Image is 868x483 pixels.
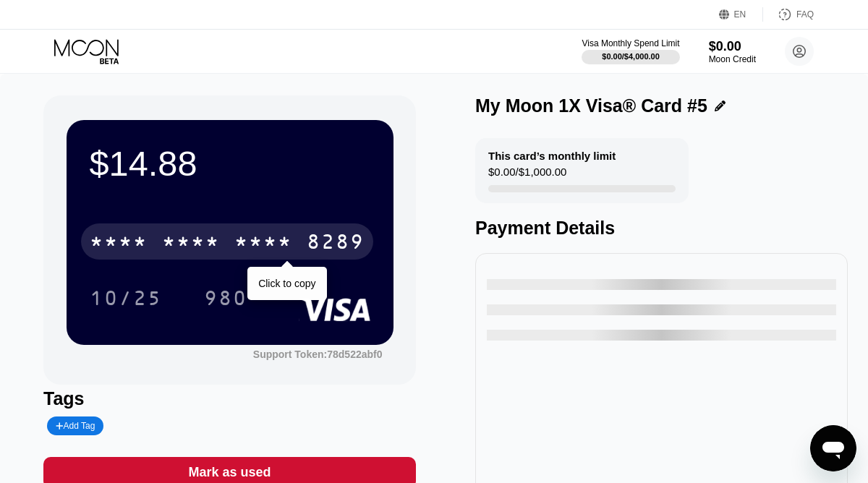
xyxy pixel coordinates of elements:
div: Add Tag [56,421,95,431]
div: Mark as used [188,464,271,481]
div: 980 [204,288,247,312]
div: Tags [43,388,416,409]
div: Click to copy [258,278,315,289]
div: FAQ [796,9,814,20]
div: 10/25 [79,280,173,316]
div: Add Tag [47,416,103,435]
div: 8289 [307,232,365,255]
div: Moon Credit [709,54,756,64]
div: $0.00 / $1,000.00 [488,166,566,185]
div: Support Token: 78d522abf0 [253,349,383,360]
div: Visa Monthly Spend Limit [582,38,679,48]
div: $14.88 [90,143,370,184]
div: Support Token:78d522abf0 [253,349,383,360]
div: $0.00 / $4,000.00 [602,52,660,61]
div: EN [734,9,746,20]
div: $0.00Moon Credit [709,39,756,64]
div: EN [719,7,763,22]
div: This card’s monthly limit [488,150,616,162]
iframe: Button to launch messaging window [810,425,856,471]
div: 980 [193,280,258,316]
div: FAQ [763,7,814,22]
div: 10/25 [90,288,162,312]
div: My Moon 1X Visa® Card #5 [475,95,707,116]
div: Visa Monthly Spend Limit$0.00/$4,000.00 [582,38,679,64]
div: $0.00 [709,39,756,54]
div: Payment Details [475,218,848,239]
